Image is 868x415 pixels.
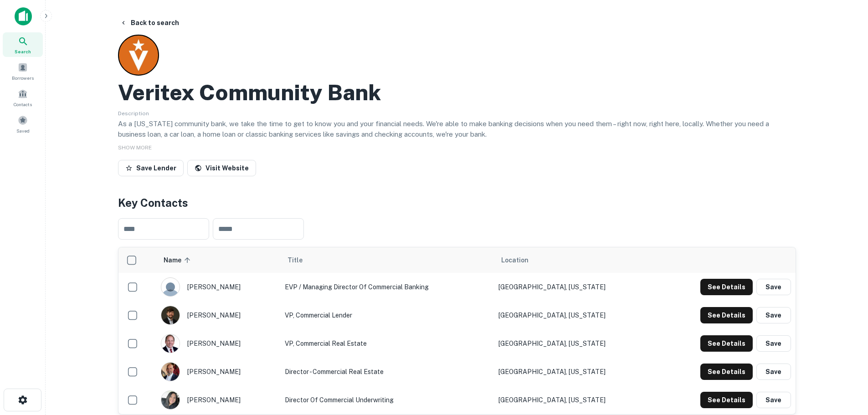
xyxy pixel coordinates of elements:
[161,363,180,381] img: 1707856491285
[501,255,529,266] span: Location
[161,278,180,296] img: 9c8pery4andzj6ohjkjp54ma2
[161,334,180,353] img: 1531324444082
[15,7,32,26] img: capitalize-icon.png
[280,386,494,414] td: Director of Commercial Underwriting
[700,279,753,295] button: See Details
[161,277,276,297] div: [PERSON_NAME]
[280,301,494,329] td: VP, Commercial Lender
[161,390,276,410] div: [PERSON_NAME]
[161,362,276,381] div: [PERSON_NAME]
[3,32,43,57] a: Search
[3,112,43,136] a: Saved
[15,48,31,55] span: Search
[118,79,381,106] h2: Veritex Community Bank
[3,85,43,110] a: Contacts
[494,329,656,358] td: [GEOGRAPHIC_DATA], [US_STATE]
[756,392,791,408] button: Save
[118,247,796,414] div: scrollable content
[280,329,494,358] td: VP, Commercial Real Estate
[16,127,30,134] span: Saved
[700,392,753,408] button: See Details
[156,247,280,273] th: Name
[280,273,494,301] td: EVP / Managing Director of Commercial Banking
[494,386,656,414] td: [GEOGRAPHIC_DATA], [US_STATE]
[288,255,314,266] span: Title
[161,334,276,353] div: [PERSON_NAME]
[756,307,791,323] button: Save
[700,307,753,323] button: See Details
[280,247,494,273] th: Title
[118,160,184,176] button: Save Lender
[494,358,656,386] td: [GEOGRAPHIC_DATA], [US_STATE]
[118,195,796,211] h4: Key Contacts
[12,74,34,82] span: Borrowers
[756,279,791,295] button: Save
[3,59,43,83] a: Borrowers
[494,247,656,273] th: Location
[116,15,183,31] button: Back to search
[14,101,32,108] span: Contacts
[118,144,152,151] span: SHOW MORE
[494,273,656,301] td: [GEOGRAPHIC_DATA], [US_STATE]
[161,306,276,325] div: [PERSON_NAME]
[756,364,791,380] button: Save
[700,335,753,352] button: See Details
[700,364,753,380] button: See Details
[161,391,180,409] img: 1705091896221
[161,306,180,324] img: 1654874214648
[756,335,791,352] button: Save
[494,301,656,329] td: [GEOGRAPHIC_DATA], [US_STATE]
[822,342,868,386] iframe: Chat Widget
[280,358,494,386] td: Director - Commercial Real Estate
[118,110,149,117] span: Description
[164,255,193,266] span: Name
[118,118,796,140] p: As a [US_STATE]​ community bank, we take the time to get to know you and your financial needs. We...
[187,160,256,176] a: Visit Website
